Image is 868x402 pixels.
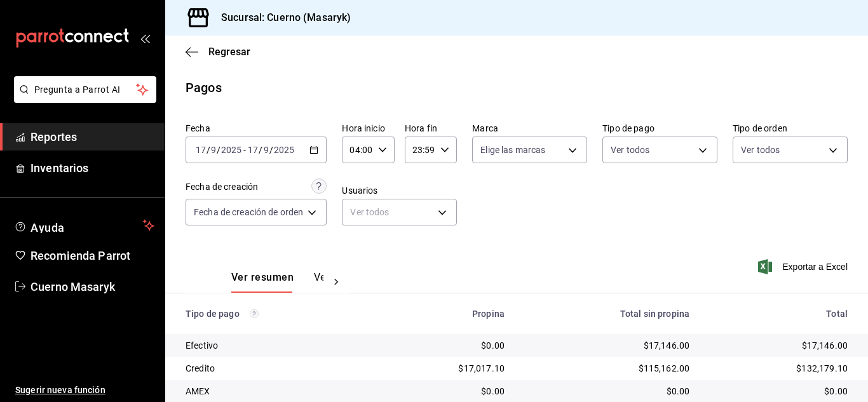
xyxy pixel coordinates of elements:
[31,128,154,145] span: Reportes
[140,33,150,43] button: open_drawer_menu
[263,145,269,155] input: --
[186,78,222,97] div: Pagos
[710,385,848,398] div: $0.00
[342,199,457,225] div: Ver todos
[243,145,246,155] span: -
[31,247,154,264] span: Recomienda Parrot
[269,145,273,155] span: /
[231,271,294,293] button: Ver resumen
[525,339,689,352] div: $17,146.00
[211,10,351,25] h3: Sucursal: Cuerno (Masaryk)
[231,271,323,293] div: navigation tabs
[186,124,327,133] label: Fecha
[710,339,848,352] div: $17,146.00
[273,145,295,155] input: ----
[710,362,848,375] div: $132,179.10
[259,145,262,155] span: /
[186,180,258,194] div: Fecha de creación
[31,278,154,295] span: Cuerno Masaryk
[31,218,138,233] span: Ayuda
[247,145,259,155] input: --
[388,385,505,398] div: $0.00
[388,339,505,352] div: $0.00
[186,309,368,319] div: Tipo de pago
[220,145,242,155] input: ----
[217,145,220,155] span: /
[525,385,689,398] div: $0.00
[611,144,649,156] span: Ver todos
[342,186,457,195] label: Usuarios
[194,206,303,218] span: Fecha de creación de orden
[195,145,207,155] input: --
[733,124,848,133] label: Tipo de orden
[314,271,362,293] button: Ver pagos
[525,362,689,375] div: $115,162.00
[31,159,154,177] span: Inventarios
[388,309,505,319] div: Propina
[342,124,394,133] label: Hora inicio
[14,76,156,103] button: Pregunta a Parrot AI
[207,145,210,155] span: /
[15,384,154,397] span: Sugerir nueva función
[208,46,250,58] span: Regresar
[186,46,250,58] button: Regresar
[480,144,545,156] span: Elige las marcas
[741,144,780,156] span: Ver todos
[186,385,368,398] div: AMEX
[761,259,848,274] button: Exportar a Excel
[186,339,368,352] div: Efectivo
[472,124,587,133] label: Marca
[602,124,717,133] label: Tipo de pago
[186,362,368,375] div: Credito
[525,309,689,319] div: Total sin propina
[210,145,217,155] input: --
[388,362,505,375] div: $17,017.10
[250,309,259,318] svg: Los pagos realizados con Pay y otras terminales son montos brutos.
[710,309,848,319] div: Total
[9,92,156,105] a: Pregunta a Parrot AI
[405,124,457,133] label: Hora fin
[34,83,137,97] span: Pregunta a Parrot AI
